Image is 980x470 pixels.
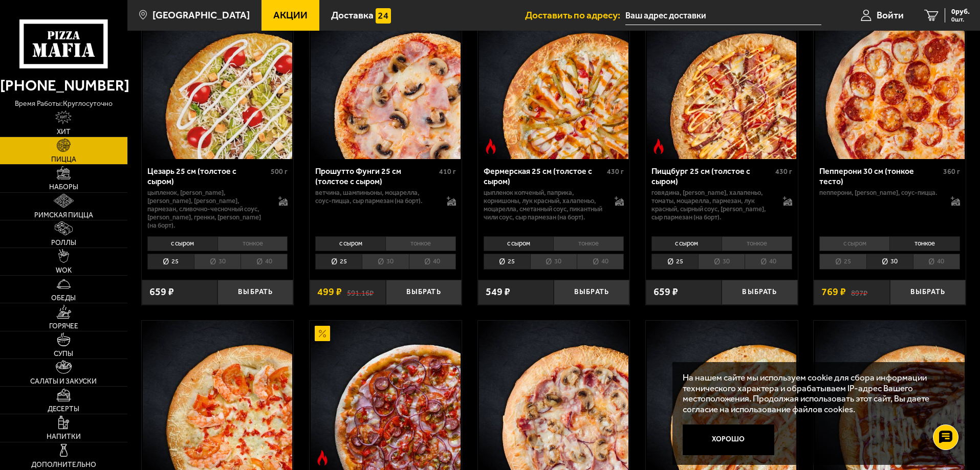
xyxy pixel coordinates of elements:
button: Выбрать [386,280,462,305]
span: 0 шт. [951,16,970,23]
span: Напитки [47,433,81,440]
span: Десерты [48,406,79,413]
span: 769 ₽ [821,287,846,297]
span: Роллы [51,239,76,247]
p: пепперони, [PERSON_NAME], соус-пицца. [819,189,941,197]
span: Доставить по адресу: [525,10,625,20]
img: Острое блюдо [483,139,498,154]
a: Чикен Ранч 25 см (толстое с сыром) [646,321,798,470]
li: с сыром [819,236,889,251]
li: с сыром [484,236,554,251]
span: Супы [54,350,73,357]
img: Королевская 25 см (толстое с сыром) [143,321,292,470]
div: Пепперони 30 см (тонкое тесто) [819,166,941,186]
li: 40 [409,254,456,270]
a: Четыре сезона 25 см (толстое с сыром) [814,321,966,470]
span: 659 ₽ [654,287,678,297]
li: 25 [819,254,866,270]
span: 499 ₽ [317,287,342,297]
button: Хорошо [683,424,775,455]
li: тонкое [217,236,288,251]
img: Чикен Ранч 25 см (толстое с сыром) [647,321,796,470]
div: Фермерская 25 см (толстое с сыром) [484,166,605,186]
span: Хит [57,128,71,136]
span: 549 ₽ [486,287,510,297]
span: 360 г [943,167,960,176]
span: WOK [56,267,72,274]
div: Пиццбург 25 см (толстое с сыром) [651,166,773,186]
p: цыпленок, [PERSON_NAME], [PERSON_NAME], [PERSON_NAME], пармезан, сливочно-чесночный соус, [PERSON... [147,189,269,230]
p: На нашем сайте мы используем cookie для сбора информации технического характера и обрабатываем IP... [683,372,950,415]
a: АкционныйПрошутто Фунги 25 см (толстое с сыром) [310,9,462,159]
img: Острое блюдо [315,450,330,465]
li: 25 [651,254,698,270]
li: с сыром [651,236,722,251]
a: Деревенская 25 см (толстое с сыром) [478,321,630,470]
span: 430 г [775,167,792,176]
span: Акции [273,10,308,20]
img: Прошутто Фунги 25 см (толстое с сыром) [311,9,460,159]
s: 591.16 ₽ [347,287,374,297]
img: Мафия 25 см (тонкое тесто) [311,321,460,470]
button: Выбрать [554,280,629,305]
li: тонкое [889,236,960,251]
button: Выбрать [722,280,797,305]
img: Пепперони 30 см (тонкое тесто) [815,9,965,159]
p: цыпленок копченый, паприка, корнишоны, лук красный, халапеньо, моцарелла, сметанный соус, пикантн... [484,189,605,221]
li: 40 [241,254,288,270]
li: с сыром [147,236,217,251]
li: 30 [698,254,745,270]
span: Наборы [49,184,78,191]
a: Цезарь 25 см (толстое с сыром) [142,9,294,159]
div: Прошутто Фунги 25 см (толстое с сыром) [315,166,437,186]
img: 15daf4d41897b9f0e9f617042186c801.svg [376,8,391,24]
span: Римская пицца [34,212,93,219]
li: 25 [484,254,530,270]
li: тонкое [722,236,792,251]
li: 30 [362,254,408,270]
img: Цезарь 25 см (толстое с сыром) [143,9,292,159]
li: 30 [530,254,577,270]
li: тонкое [385,236,456,251]
img: Деревенская 25 см (толстое с сыром) [479,321,628,470]
p: говядина, [PERSON_NAME], халапеньо, томаты, моцарелла, пармезан, лук красный, сырный соус, [PERSO... [651,189,773,221]
img: Пиццбург 25 см (толстое с сыром) [647,9,796,159]
span: Пицца [51,156,76,163]
img: Акционный [315,326,330,341]
li: 25 [315,254,362,270]
div: Цезарь 25 см (толстое с сыром) [147,166,269,186]
a: АкционныйПепперони 30 см (тонкое тесто) [814,9,966,159]
li: 40 [577,254,624,270]
span: Горячее [49,323,78,330]
a: Острое блюдоФермерская 25 см (толстое с сыром) [478,9,630,159]
img: Четыре сезона 25 см (толстое с сыром) [815,321,965,470]
img: Фермерская 25 см (толстое с сыром) [479,9,628,159]
span: Салаты и закуски [30,378,97,385]
li: 25 [147,254,194,270]
span: 500 г [271,167,288,176]
a: Королевская 25 см (толстое с сыром) [142,321,294,470]
span: Обеды [51,295,76,302]
span: [GEOGRAPHIC_DATA] [153,10,250,20]
li: 30 [194,254,241,270]
span: 410 г [439,167,456,176]
img: Острое блюдо [651,139,666,154]
a: АкционныйОстрое блюдоМафия 25 см (тонкое тесто) [310,321,462,470]
li: 30 [866,254,913,270]
input: Ваш адрес доставки [625,6,821,25]
span: Войти [877,10,904,20]
button: Выбрать [217,280,293,305]
span: 430 г [607,167,624,176]
a: Острое блюдоПиццбург 25 см (толстое с сыром) [646,9,798,159]
li: 40 [745,254,792,270]
span: Дополнительно [31,461,96,468]
span: 659 ₽ [149,287,174,297]
span: Доставка [331,10,374,20]
li: 40 [913,254,960,270]
s: 897 ₽ [851,287,867,297]
button: Выбрать [890,280,966,305]
span: 0 руб. [951,8,970,15]
li: с сыром [315,236,385,251]
li: тонкое [553,236,624,251]
p: ветчина, шампиньоны, моцарелла, соус-пицца, сыр пармезан (на борт). [315,189,437,205]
